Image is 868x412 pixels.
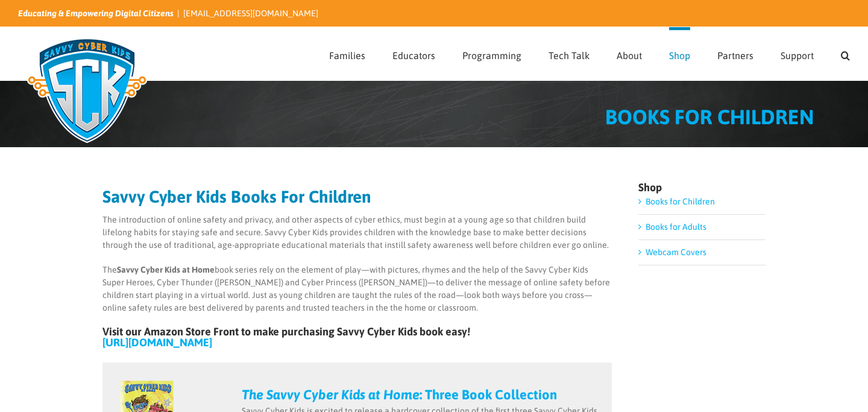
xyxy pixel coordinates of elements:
b: Visit our Amazon Store Front to make purchasing Savvy Cyber Kids book easy! [102,325,470,338]
span: BOOKS FOR CHILDREN [605,105,814,128]
p: The book series rely on the element of play—with pictures, rhymes and the help of the Savvy Cyber... [102,264,612,314]
a: Partners [717,27,753,80]
span: Programming [462,51,521,60]
a: Webcam Covers [646,247,706,257]
a: Shop [669,27,690,80]
a: About [617,27,642,80]
a: books-3-book-collection [115,374,218,384]
a: Educators [392,27,435,80]
img: Savvy Cyber Kids Logo [18,30,156,151]
em: The Savvy Cyber Kids at Home [242,387,420,402]
strong: Savvy Cyber Kids Books For Children [102,187,371,206]
i: Educating & Empowering Digital Citizens [18,8,174,18]
span: Support [781,51,814,60]
a: Books for Adults [646,222,706,232]
a: [URL][DOMAIN_NAME] [102,336,212,349]
strong: Savvy Cyber Kids at Home [117,265,215,274]
a: The Savvy Cyber Kids at Home: Three Book Collection [242,387,557,402]
p: The introduction of online safety and privacy, and other aspects of cyber ethics, must begin at a... [102,214,612,252]
a: Search [841,27,850,80]
strong: : Three Book Collection [242,387,557,402]
a: Families [329,27,365,80]
a: Programming [462,27,521,80]
span: Shop [669,51,690,60]
span: Partners [717,51,753,60]
span: Educators [392,51,435,60]
span: Tech Talk [549,51,590,60]
a: Tech Talk [549,27,590,80]
a: [EMAIL_ADDRESS][DOMAIN_NAME] [183,8,318,18]
a: Support [781,27,814,80]
nav: Main Menu [329,27,850,80]
a: Books for Children [646,197,715,206]
span: Families [329,51,365,60]
span: About [617,51,642,60]
h4: Shop [638,182,766,193]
